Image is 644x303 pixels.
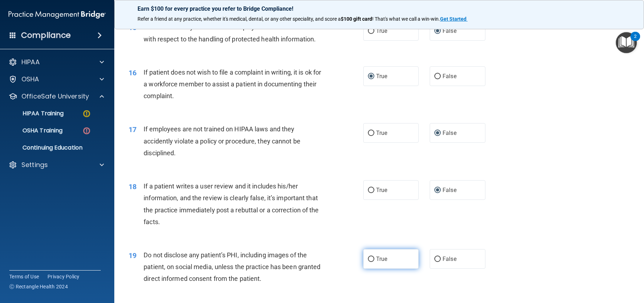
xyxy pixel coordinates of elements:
[144,251,320,282] span: Do not disclose any patient’s PHI, including images of the patient, on social media, unless the p...
[21,161,48,169] p: Settings
[368,257,374,262] input: True
[616,32,637,53] button: Open Resource Center, 2 new notifications
[9,75,104,84] a: OSHA
[376,27,387,34] span: True
[434,29,441,34] input: False
[5,144,102,151] p: Continuing Education
[9,273,39,280] a: Terms of Use
[144,69,321,100] span: If patient does not wish to file a complaint in writing, it is ok for a workforce member to assis...
[434,257,441,262] input: False
[5,110,64,117] p: HIPAA Training
[376,187,387,193] span: True
[138,5,621,12] p: Earn $100 for every practice you refer to Bridge Compliance!
[443,27,456,34] span: False
[376,130,387,136] span: True
[9,58,104,66] a: HIPAA
[21,30,71,40] h4: Compliance
[9,283,68,290] span: Ⓒ Rectangle Health 2024
[443,256,456,262] span: False
[5,127,63,134] p: OSHA Training
[144,182,319,226] span: If a patient writes a user review and it includes his/her information, and the review is clearly ...
[48,273,80,280] a: Privacy Policy
[443,73,456,80] span: False
[434,131,441,136] input: False
[9,7,106,22] img: PMB logo
[129,251,136,260] span: 19
[9,92,104,101] a: OfficeSafe University
[368,131,374,136] input: True
[144,125,300,156] span: If employees are not trained on HIPAA laws and they accidently violate a policy or procedure, the...
[21,75,39,84] p: OSHA
[368,188,374,193] input: True
[440,16,466,22] strong: Get Started
[9,161,104,169] a: Settings
[434,188,441,193] input: False
[129,182,136,191] span: 18
[82,126,91,135] img: danger-circle.6113f641.png
[144,23,319,42] span: A Sanction Policy defines what employees can and cannot do with respect to the handling of protec...
[129,69,136,77] span: 16
[372,16,440,22] span: ! That's what we call a win-win.
[634,36,636,46] div: 2
[21,58,40,66] p: HIPAA
[368,74,374,79] input: True
[82,109,91,118] img: warning-circle.0cc9ac19.png
[376,256,387,262] span: True
[368,29,374,34] input: True
[443,187,456,193] span: False
[21,92,89,101] p: OfficeSafe University
[443,130,456,136] span: False
[376,73,387,80] span: True
[138,16,341,22] span: Refer a friend at any practice, whether it's medical, dental, or any other speciality, and score a
[129,125,136,134] span: 17
[434,74,441,79] input: False
[341,16,372,22] strong: $100 gift card
[440,16,468,22] a: Get Started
